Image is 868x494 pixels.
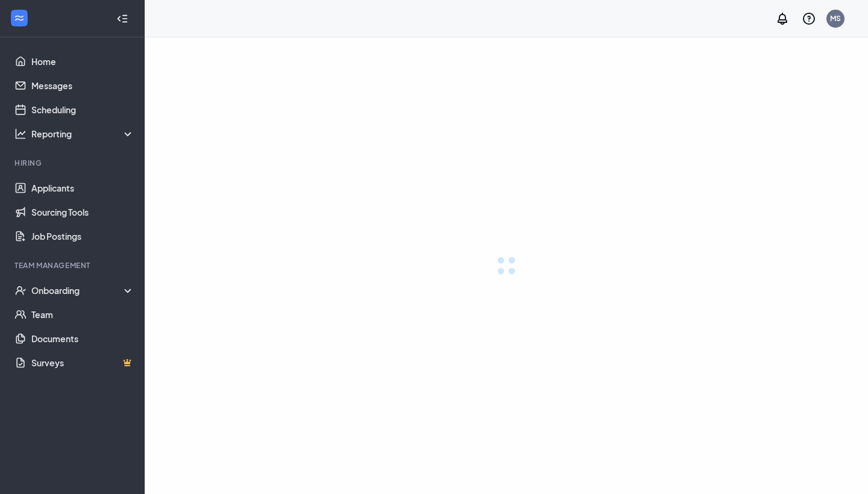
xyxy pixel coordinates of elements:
div: Onboarding [31,284,135,296]
div: Hiring [14,158,132,168]
a: Scheduling [31,98,134,122]
a: Documents [31,327,134,351]
svg: UserCheck [14,284,27,296]
svg: QuestionInfo [802,11,816,26]
a: Messages [31,73,134,98]
div: Reporting [31,128,135,140]
svg: Notifications [775,11,790,26]
a: Job Postings [31,224,134,248]
svg: Collapse [116,13,128,25]
a: Team [31,302,134,327]
div: MS [830,13,841,23]
a: Applicants [31,176,134,200]
svg: WorkstreamLogo [13,12,25,24]
div: Team Management [14,260,132,270]
a: SurveysCrown [31,351,134,375]
svg: Analysis [14,128,27,140]
a: Home [31,49,134,73]
a: Sourcing Tools [31,200,134,224]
